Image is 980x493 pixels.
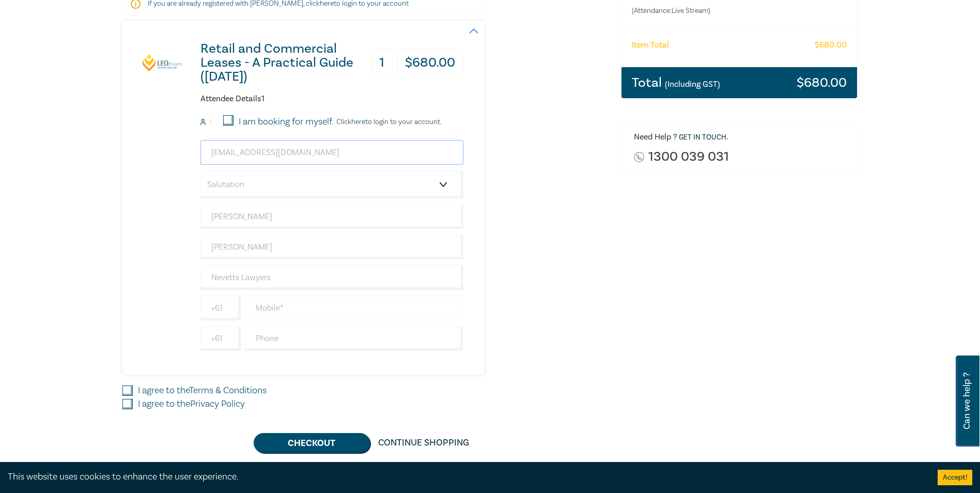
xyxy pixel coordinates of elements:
a: Continue Shopping [370,433,477,453]
label: I agree to the [138,397,245,411]
input: Company [200,265,463,290]
span: Can we help ? [962,362,972,440]
input: First Name* [200,204,463,229]
a: Privacy Policy [190,398,245,410]
a: 1300 039 031 [648,150,729,164]
h6: $ 680.00 [815,40,847,50]
small: 1 [209,118,211,126]
h6: Item Total [632,40,669,50]
input: +61 [200,326,241,351]
button: Checkout [254,433,370,453]
h3: Retail and Commercial Leases - A Practical Guide ([DATE]) [200,42,370,84]
button: Accept cookies [938,470,972,485]
label: I am booking for myself. [239,115,334,129]
input: Last Name* [200,235,463,259]
div: This website uses cookies to enhance the user experience. [8,470,922,484]
a: Terms & Conditions [189,384,267,396]
input: Phone [245,326,463,351]
small: (Attendance: Live Stream ) [632,6,806,16]
h6: Need Help ? . [634,132,850,143]
h3: $ 680.00 [397,49,463,77]
h3: Total [632,76,720,89]
input: Attendee Email* [200,140,463,165]
h3: $ 680.00 [797,76,847,89]
label: I agree to the [138,384,267,397]
p: Click to login to your account. [334,118,442,126]
h6: Attendee Details 1 [200,94,463,104]
a: here [351,117,365,127]
a: Get in touch [679,133,726,142]
h3: 1 [371,49,393,77]
img: Retail and Commercial Leases - A Practical Guide (October 2025) [142,54,183,72]
input: +61 [200,296,241,320]
small: (Including GST) [665,79,720,89]
input: Mobile* [245,296,463,320]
